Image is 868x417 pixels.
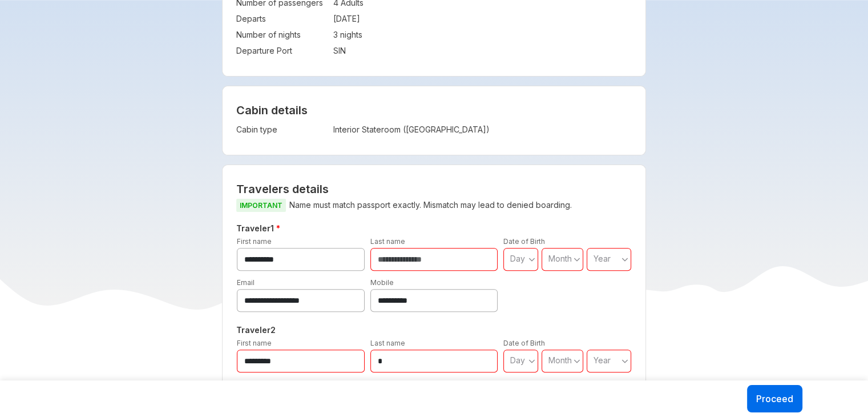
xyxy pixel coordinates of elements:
td: : [328,122,333,138]
h2: Travelers details [236,182,632,196]
label: Date of Birth [503,339,545,347]
td: Interior Stateroom ([GEOGRAPHIC_DATA]) [333,122,543,138]
label: First name [237,237,272,246]
span: Month [548,254,572,263]
h5: Traveler 1 [234,222,634,235]
svg: angle down [621,254,628,265]
svg: angle down [621,355,628,367]
h4: Cabin details [236,103,632,117]
span: Year [594,355,611,365]
td: : [328,43,333,59]
td: Departure Port [236,43,328,59]
td: : [328,27,333,43]
span: Day [510,254,525,263]
svg: angle down [528,355,535,367]
svg: angle down [574,254,580,265]
label: Last name [370,339,405,347]
p: Name must match passport exactly. Mismatch may lead to denied boarding. [236,198,632,212]
span: Day [510,355,525,365]
label: Mobile [370,278,394,287]
span: Year [594,254,611,263]
td: 3 nights [333,27,632,43]
td: [DATE] [333,11,632,27]
td: Number of nights [236,27,328,43]
label: Email [237,278,255,287]
svg: angle down [574,355,580,367]
button: Proceed [747,385,802,412]
h5: Traveler 2 [234,323,634,337]
svg: angle down [528,254,535,265]
label: Last name [370,237,405,246]
td: : [328,11,333,27]
td: Cabin type [236,122,328,138]
span: Month [548,355,572,365]
label: First name [237,339,272,347]
label: Date of Birth [503,237,545,246]
td: Departs [236,11,328,27]
span: IMPORTANT [236,199,286,212]
td: SIN [333,43,632,59]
